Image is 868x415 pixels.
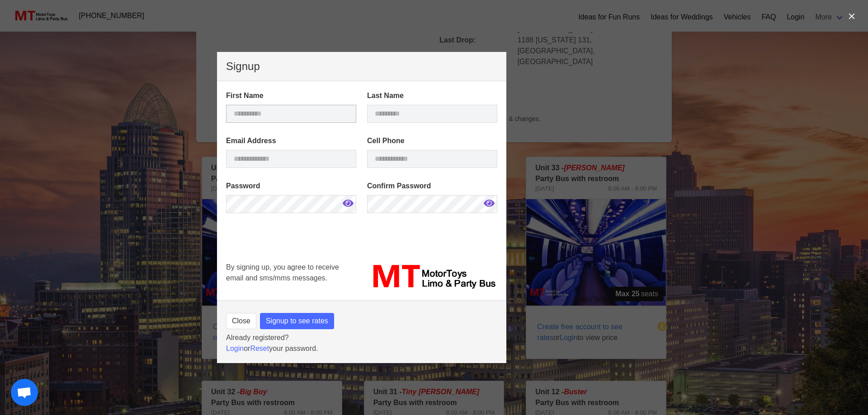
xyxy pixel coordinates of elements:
[367,90,497,101] label: Last Name
[226,343,497,354] p: or your password.
[226,181,356,191] label: Password
[11,379,38,406] div: Open chat
[226,332,497,343] p: Already registered?
[367,262,497,292] img: MT_logo_name.png
[221,256,362,297] div: By signing up, you agree to receive email and sms/mms messages.
[367,135,497,146] label: Cell Phone
[266,316,328,326] span: Signup to see rates
[226,61,497,72] p: Signup
[226,313,256,329] button: Close
[226,90,356,101] label: First Name
[226,345,244,352] a: Login
[367,181,497,191] label: Confirm Password
[260,313,334,329] button: Signup to see rates
[250,345,269,352] a: Reset
[226,135,356,146] label: Email Address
